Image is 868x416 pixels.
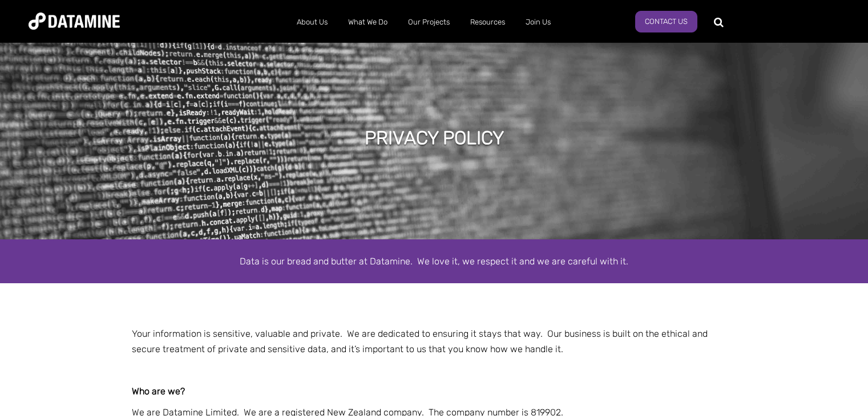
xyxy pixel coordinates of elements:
a: What We Do [338,7,398,37]
p: Your information is sensitive, valuable and private. We are dedicated to ensuring it stays that w... [132,326,737,357]
img: Datamine [29,13,120,30]
span: Data is our bread and butter at Datamine. We love it, we respect it and we are careful with it. [240,256,628,267]
strong: Who are we? [132,386,185,397]
a: Our Projects [398,7,460,37]
a: Contact Us [635,11,697,32]
a: Resources [460,7,515,37]
h1: PRIVACY POLICY [365,125,504,150]
a: About Us [286,7,338,37]
a: Join Us [515,7,561,37]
